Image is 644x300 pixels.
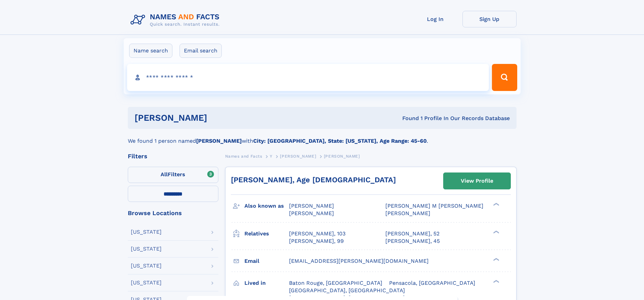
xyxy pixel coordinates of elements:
[280,152,316,160] a: [PERSON_NAME]
[131,229,162,235] div: [US_STATE]
[389,280,475,286] span: Pensacola, [GEOGRAPHIC_DATA]
[289,237,344,245] a: [PERSON_NAME], 99
[492,279,500,283] div: ❯
[270,154,272,159] span: Y
[408,11,462,27] a: Log In
[244,255,289,267] h3: Email
[196,138,242,144] b: [PERSON_NAME]
[128,11,225,29] img: Logo Names and Facts
[289,280,382,286] span: Baton Rouge, [GEOGRAPHIC_DATA]
[253,138,427,144] b: City: [GEOGRAPHIC_DATA], State: [US_STATE], Age Range: 45-60
[305,115,510,122] div: Found 1 Profile In Our Records Database
[161,171,168,178] span: All
[231,176,396,184] a: [PERSON_NAME], Age [DEMOGRAPHIC_DATA]
[289,287,405,294] span: [GEOGRAPHIC_DATA], [GEOGRAPHIC_DATA]
[128,153,218,159] div: Filters
[289,230,345,237] a: [PERSON_NAME], 103
[128,210,218,216] div: Browse Locations
[128,167,218,183] label: Filters
[385,210,430,216] span: [PERSON_NAME]
[180,44,222,58] label: Email search
[444,173,510,189] a: View Profile
[270,152,272,160] a: Y
[280,154,316,159] span: [PERSON_NAME]
[492,230,500,234] div: ❯
[131,263,162,269] div: [US_STATE]
[244,228,289,239] h3: Relatives
[289,210,334,216] span: [PERSON_NAME]
[135,114,305,122] h1: [PERSON_NAME]
[385,203,483,209] span: [PERSON_NAME] M [PERSON_NAME]
[462,11,517,27] a: Sign Up
[324,154,360,159] span: [PERSON_NAME]
[461,173,493,189] div: View Profile
[385,230,439,237] a: [PERSON_NAME], 52
[492,64,517,91] button: Search Button
[131,246,162,252] div: [US_STATE]
[129,44,172,58] label: Name search
[244,277,289,289] h3: Lived in
[492,202,500,207] div: ❯
[127,64,489,91] input: search input
[289,258,429,264] span: [EMAIL_ADDRESS][PERSON_NAME][DOMAIN_NAME]
[289,203,334,209] span: [PERSON_NAME]
[131,280,162,285] div: [US_STATE]
[244,200,289,212] h3: Also known as
[225,152,262,160] a: Names and Facts
[385,237,440,245] a: [PERSON_NAME], 45
[128,129,517,145] div: We found 1 person named with .
[492,257,500,261] div: ❯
